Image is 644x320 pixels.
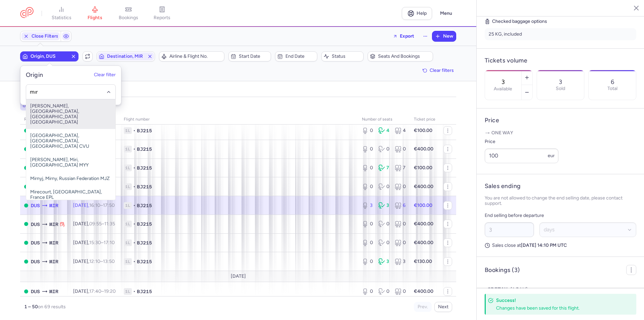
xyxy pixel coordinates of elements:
[104,221,115,227] time: 11:35
[485,242,636,248] p: Sales close at
[73,259,115,264] span: [DATE],
[52,15,71,21] span: statistics
[378,146,389,152] div: 0
[368,51,433,61] button: Seats and bookings
[119,15,138,21] span: bookings
[159,51,224,61] button: Airline & Flight No.
[362,183,373,190] div: 0
[107,54,145,59] span: Destination, MIR
[31,288,40,295] span: DUS
[402,7,432,20] a: Help
[378,288,389,295] div: 0
[559,79,562,85] p: 3
[23,102,47,109] span: origin: DUS
[362,165,373,171] div: 0
[432,31,456,41] button: New
[436,7,456,20] button: Menu
[49,288,58,295] span: Habib Bourguiba, Monastir, Tunisia
[89,221,102,227] time: 09:55
[30,88,112,96] input: -searchbox
[103,259,115,264] time: 13:50
[31,202,40,209] span: DUS
[485,28,636,40] li: 25 KG, included
[133,239,136,246] span: •
[133,183,136,190] span: •
[89,202,100,208] time: 16:10
[26,172,115,185] span: Mirnyj, Mirny, Russian Federation MJZ
[378,239,389,246] div: 0
[31,239,40,246] span: DUS
[20,115,69,125] th: route
[124,202,132,209] span: 1L
[395,183,406,190] div: 0
[362,258,373,265] div: 0
[94,73,116,78] button: Clear filter
[414,146,433,152] strong: €400.00
[137,127,152,134] span: BJ215
[45,6,78,21] a: statistics
[414,259,432,264] strong: €130.00
[89,221,115,227] span: –
[137,202,152,209] span: BJ215
[275,51,317,61] button: End date
[332,54,361,59] span: Status
[414,221,433,227] strong: €400.00
[120,115,358,125] th: Flight number
[378,221,389,227] div: 0
[137,221,152,227] span: BJ215
[89,288,101,294] time: 17:40
[133,258,136,265] span: •
[430,68,454,73] span: Clear filters
[395,288,406,295] div: 0
[133,288,136,295] span: •
[548,153,555,158] span: eur
[124,127,132,134] span: 1L
[133,127,136,134] span: •
[26,185,115,204] span: Mirecourt, [GEOGRAPHIC_DATA], France EPL
[362,202,373,209] div: 3
[414,128,432,133] strong: €100.00
[485,148,558,163] input: ---
[485,222,534,237] input: ##
[73,202,115,208] span: [DATE],
[410,115,439,125] th: Ticket price
[521,242,567,248] strong: [DATE] 14:10 PM UTC
[49,239,58,246] span: Habib Bourguiba, Monastir, Tunisia
[358,115,410,125] th: number of seats
[89,259,115,264] span: –
[89,202,115,208] span: –
[133,221,136,227] span: •
[112,6,145,21] a: bookings
[49,258,58,265] span: Habib Bourguiba, Monastir, Tunisia
[395,127,406,134] div: 4
[611,79,614,85] p: 6
[414,288,433,294] strong: €400.00
[378,183,389,190] div: 0
[137,183,152,190] span: BJ215
[124,183,132,190] span: 1L
[89,240,115,245] span: –
[49,202,58,209] span: Habib Bourguiba, Monastir, Tunisia
[395,202,406,209] div: 6
[231,274,246,279] span: [DATE]
[434,302,452,312] button: Next
[378,165,389,171] div: 7
[20,51,78,61] button: Origin, DUS
[124,288,132,295] span: 1L
[124,258,132,265] span: 1L
[26,71,43,79] h5: Origin
[395,146,406,152] div: 0
[485,117,636,124] h4: Price
[124,239,132,246] span: 1L
[485,138,558,146] label: Price
[137,146,152,152] span: BJ215
[378,54,431,59] span: Seats and bookings
[362,146,373,152] div: 0
[89,259,100,264] time: 12:10
[485,17,636,26] h5: Checked baggage options
[487,286,634,294] div: (1 PAX)
[154,15,170,21] span: reports
[78,6,112,21] a: flights
[49,221,58,228] span: Habib Bourguiba, Monastir, Tunisia
[417,11,427,16] span: Help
